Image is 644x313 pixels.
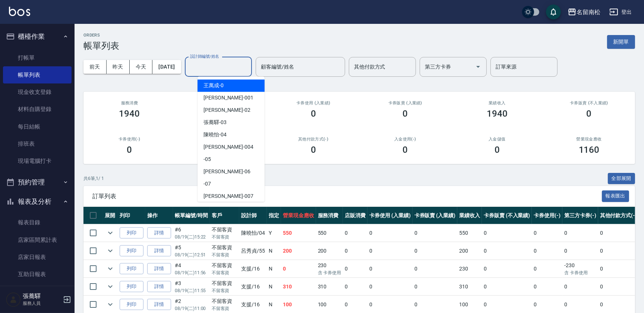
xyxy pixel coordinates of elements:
[482,242,532,260] td: 0
[147,281,171,293] a: 詳情
[239,242,267,260] td: 呂秀貞 /55
[607,35,635,49] button: 新開單
[203,106,250,114] span: [PERSON_NAME] -02
[120,227,143,239] button: 列印
[460,101,534,105] h2: 業績收入
[173,224,210,242] td: #6
[120,263,143,275] button: 列印
[212,262,238,269] div: 不留客資
[175,252,208,258] p: 08/19 (二) 12:51
[402,108,408,119] h3: 0
[118,207,145,224] th: 列印
[212,244,238,252] div: 不留客資
[413,260,458,278] td: 0
[532,278,562,295] td: 0
[23,300,61,307] p: 服務人員
[3,66,72,83] a: 帳單列表
[482,207,532,224] th: 卡券販賣 (不入業績)
[343,207,367,224] th: 店販消費
[210,207,240,224] th: 客戶
[602,190,629,202] button: 報表匯出
[3,173,72,192] button: 預約管理
[368,137,442,142] h2: 入金使用(-)
[103,207,118,224] th: 展開
[562,260,598,278] td: -230
[105,281,116,292] button: expand row
[532,242,562,260] td: 0
[343,278,367,295] td: 0
[212,279,238,287] div: 不留客資
[457,278,482,295] td: 310
[3,27,72,46] button: 櫃檯作業
[402,145,408,155] h3: 0
[460,137,534,142] h2: 入金儲值
[562,207,598,224] th: 第三方卡券(-)
[367,224,413,242] td: 0
[316,207,343,224] th: 服務消費
[3,135,72,152] a: 排班表
[9,7,30,16] img: Logo
[152,60,181,74] button: [DATE]
[487,108,508,119] h3: 1940
[203,168,250,176] span: [PERSON_NAME] -06
[598,242,639,260] td: 0
[598,224,639,242] td: 0
[212,305,238,312] p: 不留客資
[276,101,350,105] h2: 卡券使用 (入業績)
[83,33,119,38] h2: ORDERS
[457,260,482,278] td: 230
[457,207,482,224] th: 業績收入
[105,245,116,256] button: expand row
[212,287,238,294] p: 不留客資
[311,145,316,155] h3: 0
[175,287,208,294] p: 08/19 (二) 11:55
[343,224,367,242] td: 0
[276,137,350,142] h2: 其他付款方式(-)
[562,278,598,295] td: 0
[3,118,72,135] a: 每日結帳
[367,207,413,224] th: 卡券使用 (入業績)
[579,145,600,155] h3: 1160
[562,242,598,260] td: 0
[316,260,343,278] td: 230
[175,269,208,276] p: 08/19 (二) 11:56
[577,7,600,17] div: 名留南松
[495,145,500,155] h3: 0
[482,278,532,295] td: 0
[598,260,639,278] td: 0
[552,101,626,105] h2: 卡券販賣 (不入業績)
[203,82,224,89] span: 王萬成 -0
[105,227,116,238] button: expand row
[367,242,413,260] td: 0
[3,152,72,170] a: 現場電腦打卡
[203,118,227,126] span: 張蕎驛 -03
[120,245,143,257] button: 列印
[311,108,316,119] h3: 0
[83,60,107,74] button: 前天
[3,83,72,101] a: 現金收支登錄
[184,137,259,142] h2: 第三方卡券(-)
[281,260,316,278] td: 0
[413,207,458,224] th: 卡券販賣 (入業績)
[175,234,208,240] p: 08/19 (二) 15:22
[281,224,316,242] td: 550
[6,292,21,307] img: Person
[607,38,635,45] a: 新開單
[602,192,629,199] a: 報表匯出
[173,242,210,260] td: #5
[203,131,227,139] span: 陳曉怡 -04
[3,249,72,266] a: 店家日報表
[212,252,238,258] p: 不留客資
[147,299,171,310] a: 詳情
[267,224,281,242] td: Y
[316,242,343,260] td: 200
[203,155,211,163] span: -05
[316,224,343,242] td: 550
[482,224,532,242] td: 0
[92,137,167,142] h2: 卡券使用(-)
[316,278,343,295] td: 310
[472,61,484,73] button: Open
[367,260,413,278] td: 0
[239,224,267,242] td: 陳曉怡 /04
[23,293,61,300] h5: 張蕎驛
